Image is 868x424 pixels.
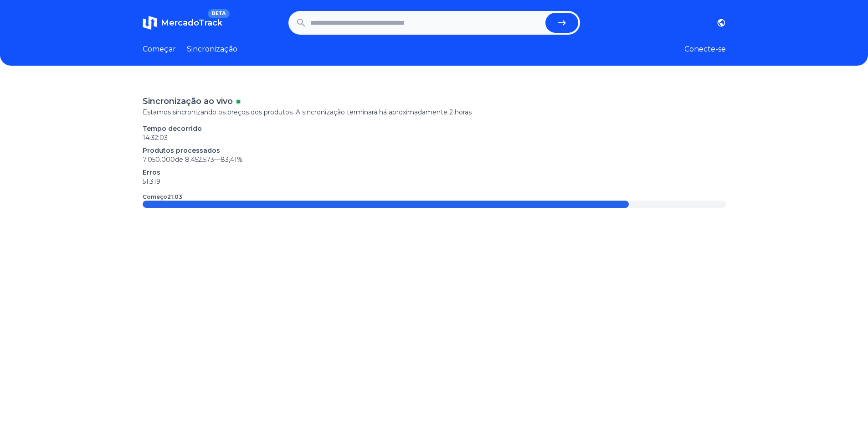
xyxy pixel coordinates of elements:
[143,134,168,142] font: 14:32:03
[143,168,160,176] font: Erros
[185,155,214,164] font: 8.452.573
[473,108,475,116] font: .
[143,177,160,186] font: 51.319
[143,16,222,30] a: MercadoTrackBETA
[161,18,222,28] font: MercadoTrack
[187,45,237,53] font: Sincronização
[143,96,233,106] font: Sincronização ao vivo
[214,155,221,164] font: —
[379,108,472,116] font: há aproximadamente 2 horas
[143,124,202,133] font: Tempo decorrido
[143,193,167,200] font: Começo
[187,44,237,55] a: Sincronização
[143,44,176,55] a: Começar
[143,146,220,155] font: Produtos processados
[143,45,176,53] font: Começar
[143,155,175,164] font: 7.050.000
[167,193,182,200] font: 21:03
[175,155,183,164] font: de
[221,155,237,164] font: 83,41
[211,10,226,16] font: BETA
[143,16,157,30] img: MercadoTrack
[237,155,243,164] font: %
[684,45,726,53] font: Conecte-se
[684,44,726,55] button: Conecte-se
[143,108,377,116] font: Estamos sincronizando os preços dos produtos. A sincronização terminará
